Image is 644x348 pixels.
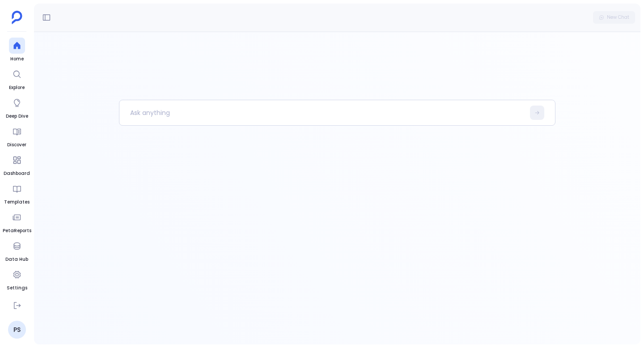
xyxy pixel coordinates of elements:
[7,284,27,292] span: Settings
[6,113,28,120] span: Deep Dive
[6,95,28,120] a: Deep Dive
[5,256,28,263] span: Data Hub
[9,55,25,63] span: Home
[9,66,25,91] a: Explore
[7,123,26,149] a: Discover
[12,11,22,24] img: petavue logo
[3,227,31,234] span: PetaReports
[4,199,30,206] span: Templates
[4,170,30,177] span: Dashboard
[9,84,25,91] span: Explore
[3,209,31,234] a: PetaReports
[7,141,26,149] span: Discover
[8,321,26,339] a: PS
[5,238,28,263] a: Data Hub
[9,38,25,63] a: Home
[4,181,30,206] a: Templates
[4,152,30,177] a: Dashboard
[7,267,27,292] a: Settings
